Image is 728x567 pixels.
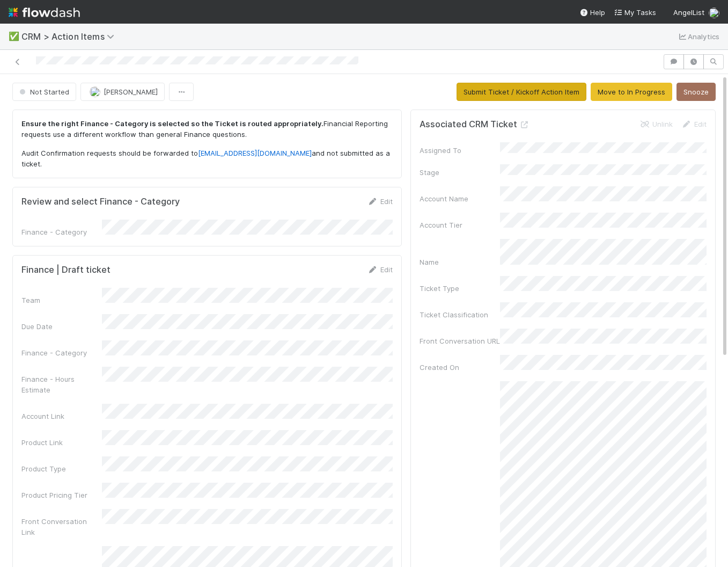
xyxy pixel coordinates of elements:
[21,119,393,140] p: Financial Reporting requests use a different workflow than general Finance questions.
[367,265,393,274] a: Edit
[80,83,165,101] button: [PERSON_NAME]
[709,8,719,18] img: avatar_18c010e4-930e-4480-823a-7726a265e9dd.png
[420,309,500,320] div: Ticket Classification
[420,145,500,156] div: Assigned To
[420,283,500,294] div: Ticket Type
[21,197,180,207] h5: Review and select Finance - Category
[21,31,120,42] span: CRM > Action Items
[614,8,656,17] span: My Tasks
[420,220,500,230] div: Account Tier
[21,347,102,358] div: Finance - Category
[21,119,323,128] strong: Ensure the right Finance - Category is selected so the Ticket is routed appropriately.
[681,120,707,128] a: Edit
[12,83,76,101] button: Not Started
[9,32,19,41] span: ✅
[367,197,393,206] a: Edit
[21,411,102,421] div: Account Link
[676,83,716,101] button: Snooze
[420,167,500,178] div: Stage
[457,83,586,101] button: Submit Ticket / Kickoff Action Item
[21,295,102,306] div: Team
[591,83,672,101] button: Move to In Progress
[17,88,69,96] span: Not Started
[673,8,704,17] span: AngelList
[9,3,80,21] img: logo-inverted-e16ddd16eac7371096b0.svg
[21,265,111,275] h5: Finance | Draft ticket
[21,321,102,332] div: Due Date
[21,463,102,474] div: Product Type
[21,227,102,237] div: Finance - Category
[420,193,500,204] div: Account Name
[21,437,102,448] div: Product Link
[579,7,605,18] div: Help
[614,7,656,18] a: My Tasks
[198,149,312,157] a: [EMAIL_ADDRESS][DOMAIN_NAME]
[90,86,100,97] img: avatar_18c010e4-930e-4480-823a-7726a265e9dd.png
[420,336,500,346] div: Front Conversation URL
[21,374,102,395] div: Finance - Hours Estimate
[420,119,530,130] h5: Associated CRM Ticket
[21,148,393,169] p: Audit Confirmation requests should be forwarded to and not submitted as a ticket.
[21,490,102,500] div: Product Pricing Tier
[677,30,719,43] a: Analytics
[21,516,102,537] div: Front Conversation Link
[104,88,158,96] span: [PERSON_NAME]
[420,362,500,373] div: Created On
[639,120,673,128] a: Unlink
[420,257,500,267] div: Name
